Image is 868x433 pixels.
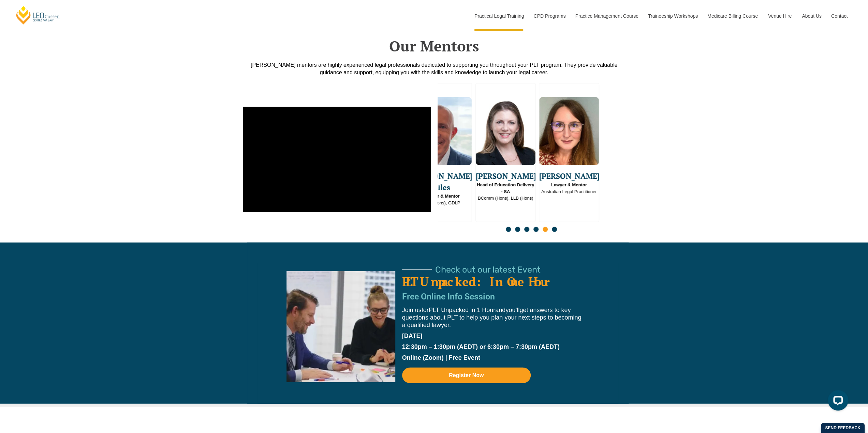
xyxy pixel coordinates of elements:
[412,97,472,165] img: Ashley Files Lawyer & Mentor
[475,97,535,165] img: Sarah Hay Head of Education Delivery - SA
[402,354,480,361] strong: Online (Zoom) | Free Event
[438,83,625,236] div: Slides
[495,307,505,313] span: and
[422,307,429,313] span: for
[402,368,531,383] a: Register Now
[429,307,495,313] span: PLT Unpacked in 1 Hour
[539,83,599,222] div: 16 / 16
[469,1,529,31] a: Practical Legal Training
[570,1,643,31] a: Practice Management Course
[763,1,797,31] a: Venue Hire
[533,227,539,232] span: Go to slide 4
[402,292,495,301] a: Free Online Info Session
[543,227,548,232] span: Go to slide 5
[402,274,548,290] a: PLT Unpacked: In One Hour
[539,182,599,195] span: Australian Legal Practitioner
[506,227,511,232] span: Go to slide 1
[515,227,520,232] span: Go to slide 2
[424,194,460,199] strong: Lawyer & Mentor
[475,170,535,182] span: [PERSON_NAME]
[539,97,599,165] img: Emily Buchanan Lawyer & Mentor
[240,37,629,55] h2: Our Mentors
[449,373,484,378] span: Register Now
[524,227,529,232] span: Go to slide 3
[826,1,853,31] a: Contact
[528,1,570,31] a: CPD Programs
[517,307,519,313] span: ll
[539,170,599,182] span: [PERSON_NAME]
[475,182,535,202] span: BComm (Hons), LLB (Hons)
[402,333,423,339] span: [DATE]
[412,83,472,222] div: 14 / 16
[797,1,826,31] a: About Us
[15,5,61,25] a: [PERSON_NAME] Centre for Law
[240,61,629,76] div: [PERSON_NAME] mentors are highly experienced legal professionals dedicated to supporting you thro...
[643,1,702,31] a: Traineeship Workshops
[412,193,472,206] span: LLB (Hons), GDLP
[551,182,587,187] strong: Lawyer & Mentor
[402,343,560,350] span: 12:30pm – 1:30pm (AEDT) or 6:30pm – 7:30pm (AEDT)
[822,387,851,416] iframe: LiveChat chat widget
[435,265,541,274] span: Check out our latest Event
[402,307,422,313] span: Join us
[702,1,763,31] a: Medicare Billing Course
[475,83,535,222] div: 15 / 16
[412,170,472,193] span: [PERSON_NAME] Files
[552,227,557,232] span: Go to slide 6
[477,182,534,194] strong: Head of Education Delivery - SA
[505,307,517,313] span: you’
[402,307,582,328] span: get answers to key questions about PLT to help you plan your next steps to becoming a qualified l...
